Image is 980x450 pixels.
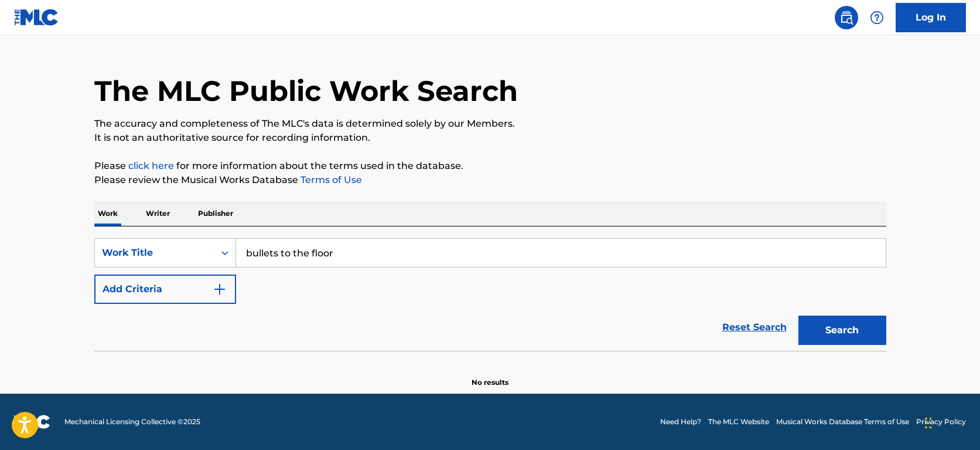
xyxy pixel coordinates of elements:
[896,3,966,32] a: Log In
[102,246,207,260] div: Work Title
[94,173,886,187] p: Please review the Musical Works Database
[94,201,121,226] p: Work
[870,11,884,25] img: help
[925,405,932,441] div: Drag
[298,174,362,185] a: Terms of Use
[142,201,173,226] p: Writer
[798,316,886,345] button: Search
[94,117,886,131] p: The accuracy and completeness of The MLC's data is determined solely by our Members.
[776,417,909,427] a: Musical Works Database Terms of Use
[716,314,793,340] a: Reset Search
[835,6,858,29] a: Public Search
[839,11,853,25] img: search
[14,9,59,26] img: MLC Logo
[94,73,518,109] h1: The MLC Public Work Search
[94,238,886,351] form: Search Form
[64,417,200,427] span: Mechanical Licensing Collective © 2025
[921,394,980,450] iframe: Chat Widget
[194,201,237,226] p: Publisher
[472,363,508,388] p: No results
[94,275,236,304] button: Add Criteria
[660,417,701,427] a: Need Help?
[213,282,227,296] img: 9d2ae6d4665cec9f34b9.svg
[94,159,886,173] p: Please for more information about the terms used in the database.
[94,131,886,145] p: It is not an authoritative source for recording information.
[708,417,769,427] a: The MLC Website
[865,6,889,29] div: Help
[128,160,174,171] a: click here
[14,415,50,429] img: logo
[916,417,966,427] a: Privacy Policy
